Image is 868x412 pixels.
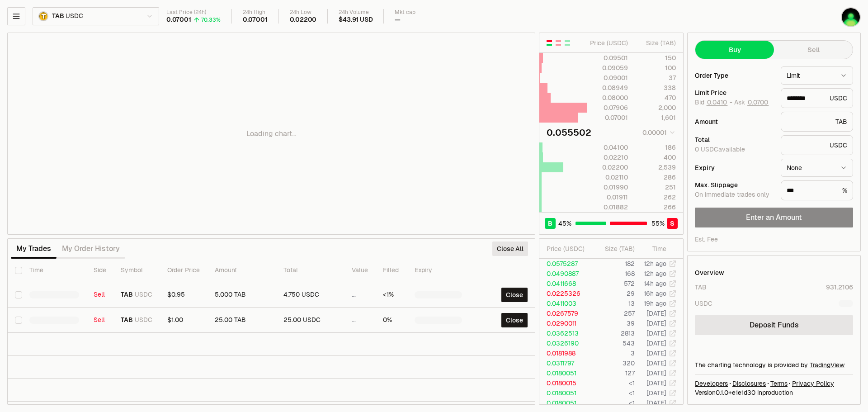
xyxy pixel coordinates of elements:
[290,16,317,24] div: 0.02200
[383,316,401,324] div: 0%
[695,283,707,292] div: TAB
[636,83,676,92] div: 338
[646,389,666,397] time: [DATE]
[695,235,718,244] div: Est. Fee
[121,291,133,299] span: TAB
[695,90,774,96] div: Limit Price
[636,203,676,212] div: 266
[548,219,552,228] span: B
[588,83,628,92] div: 0.08949
[539,289,592,298] td: 0.0225326
[539,338,592,348] td: 0.0326190
[558,219,571,228] span: 45 %
[539,269,592,279] td: 0.0490887
[644,270,666,278] time: 12h ago
[588,203,628,212] div: 0.01882
[592,259,635,269] td: 182
[592,348,635,358] td: 3
[246,128,296,139] p: Loading chart...
[588,93,628,102] div: 0.08000
[283,291,337,299] div: 4.750 USDC
[344,259,376,282] th: Value
[646,329,666,337] time: [DATE]
[94,316,107,324] div: Sell
[22,259,86,282] th: Time
[734,99,769,107] span: Ask
[208,259,276,282] th: Amount
[670,219,675,228] span: S
[546,39,553,47] button: Show Buy and Sell Orders
[588,173,628,182] div: 0.02110
[695,41,774,59] button: Buy
[57,240,125,258] button: My Order History
[588,63,628,72] div: 0.09059
[166,9,221,16] div: Last Price (24h)
[592,378,635,388] td: <1
[547,126,591,139] div: 0.055502
[774,41,853,59] button: Sell
[167,290,185,298] span: $0.95
[352,316,368,324] div: ...
[646,319,666,327] time: [DATE]
[695,268,724,277] div: Overview
[592,338,635,348] td: 543
[695,165,774,171] div: Expiry
[283,316,337,324] div: 25.00 USDC
[588,113,628,122] div: 0.07001
[636,38,676,47] div: Size ( TAB )
[695,191,774,199] div: On immediate trades only
[646,369,666,377] time: [DATE]
[395,9,415,16] div: Mkt cap
[11,240,57,258] button: My Trades
[376,259,408,282] th: Filled
[501,313,528,327] button: Close
[646,339,666,347] time: [DATE]
[592,398,635,408] td: <1
[588,153,628,162] div: 0.02210
[636,63,676,72] div: 100
[539,358,592,368] td: 0.0311797
[592,328,635,338] td: 2813
[636,103,676,112] div: 2,000
[636,153,676,162] div: 400
[695,118,774,125] div: Amount
[135,316,152,324] span: USDC
[732,379,766,388] a: Disclosures
[555,39,562,47] button: Show Sell Orders Only
[636,73,676,82] div: 37
[792,379,834,388] a: Privacy Policy
[160,259,208,282] th: Order Price
[781,66,853,85] button: Limit
[592,358,635,368] td: 320
[695,137,774,143] div: Total
[588,73,628,82] div: 0.09001
[781,159,853,177] button: None
[547,244,591,253] div: Price ( USDC )
[651,219,665,228] span: 55 %
[706,99,728,106] button: 0.0410
[588,163,628,172] div: 0.02200
[644,279,666,288] time: 14h ago
[39,12,47,20] img: TAB Logo
[592,269,635,279] td: 168
[588,193,628,202] div: 0.01911
[646,399,666,407] time: [DATE]
[339,9,373,16] div: 24h Volume
[290,9,317,16] div: 24h Low
[695,315,853,335] a: Deposit Funds
[564,39,571,47] button: Show Buy Orders Only
[695,299,712,308] div: USDC
[539,368,592,378] td: 0.0180051
[339,16,373,24] div: $43.91 USD
[695,360,853,369] div: The charting technology is provided by
[826,283,853,292] div: 931.2106
[747,99,769,106] button: 0.0700
[695,72,774,79] div: Order Type
[243,9,268,16] div: 24h High
[592,318,635,328] td: 39
[781,135,853,155] div: USDC
[636,173,676,182] div: 286
[539,398,592,408] td: 0.0180051
[52,12,64,20] span: TAB
[395,16,401,24] div: —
